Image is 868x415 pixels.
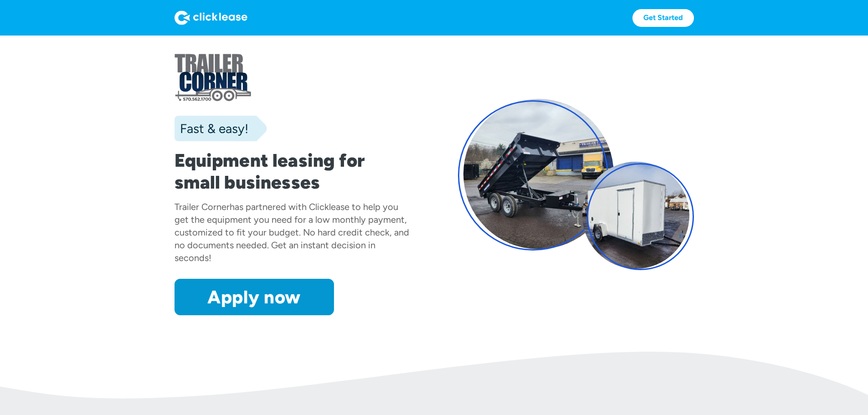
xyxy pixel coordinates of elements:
a: Get Started [632,9,694,27]
div: Trailer Corner [175,201,230,212]
img: Logo [175,10,247,25]
a: Apply now [175,279,334,315]
div: Fast & easy! [175,119,248,138]
div: has partnered with Clicklease to help you get the equipment you need for a low monthly payment, c... [175,201,409,263]
h1: Equipment leasing for small businesses [175,149,411,193]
